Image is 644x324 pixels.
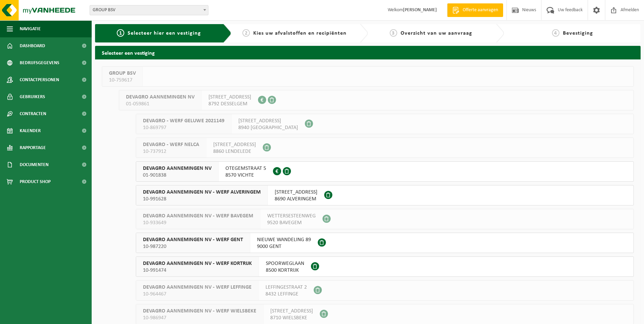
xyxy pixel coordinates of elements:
span: Overzicht van uw aanvraag [401,31,472,36]
span: 3 [390,29,397,37]
span: [STREET_ADDRESS] [275,189,317,196]
span: 10-987220 [143,243,243,250]
span: 10-986947 [143,314,256,321]
span: [STREET_ADDRESS] [208,94,251,101]
span: [STREET_ADDRESS] [213,141,256,148]
span: [STREET_ADDRESS] [238,118,298,124]
strong: [PERSON_NAME] [403,7,437,13]
span: SPOORWEGLAAN [266,260,304,267]
span: 10-991628 [143,196,261,202]
span: GROUP BSV [90,5,208,15]
span: GROUP BSV [109,70,136,77]
button: DEVAGRO AANNEMINGEN NV - WERF KORTRIJK 10-991474 SPOORWEGLAAN8500 KORTRIJK [136,256,634,277]
span: DEVAGRO AANNEMINGEN NV - WERF ALVERINGEM [143,189,261,196]
span: Offerte aanvragen [461,7,500,14]
span: Product Shop [20,173,51,190]
span: DEVAGRO AANNEMINGEN NV [126,94,195,101]
span: Contactpersonen [20,71,59,88]
span: GROUP BSV [90,5,208,15]
span: 10-933649 [143,219,253,226]
button: DEVAGRO AANNEMINGEN NV - WERF ALVERINGEM 10-991628 [STREET_ADDRESS]8690 ALVERINGEM [136,185,634,205]
span: DEVAGRO - WERF NELCA [143,141,199,148]
span: [STREET_ADDRESS] [270,308,313,314]
span: Selecteer hier een vestiging [128,31,201,36]
span: Documenten [20,156,49,173]
span: 8940 [GEOGRAPHIC_DATA] [238,124,298,131]
span: 9520 BAVEGEM [267,219,316,226]
span: DEVAGRO AANNEMINGEN NV - WERF BAVEGEM [143,213,253,219]
span: Bedrijfsgegevens [20,54,59,71]
span: Kies uw afvalstoffen en recipiënten [253,31,347,36]
span: 1 [117,29,124,37]
span: LEFFINGESTRAAT 2 [265,284,307,291]
span: 01-901838 [143,172,211,179]
span: 10-869797 [143,124,224,131]
span: DEVAGRO AANNEMINGEN NV - WERF KORTRIJK [143,260,252,267]
span: WETTERSESTEENWEG [267,213,316,219]
button: DEVAGRO AANNEMINGEN NV 01-901838 OTEGEMSTRAAT 58570 VICHTE [136,161,634,182]
span: Contracten [20,105,46,122]
span: Gebruikers [20,88,45,105]
span: DEVAGRO AANNEMINGEN NV - WERF GENT [143,236,243,243]
span: 4 [552,29,559,37]
h2: Selecteer een vestiging [95,46,641,59]
span: 9000 GENT [257,243,311,250]
span: Dashboard [20,37,45,54]
span: DEVAGRO AANNEMINGEN NV - WERF WIELSBEKE [143,308,256,314]
span: NIEUWE WANDELING 89 [257,236,311,243]
span: 10-737912 [143,148,199,155]
span: 8860 LENDELEDE [213,148,256,155]
span: 8710 WIELSBEKE [270,314,313,321]
span: DEVAGRO AANNEMINGEN NV [143,165,211,172]
span: 8432 LEFFINGE [265,291,307,298]
span: Navigatie [20,20,41,37]
span: 2 [242,29,250,37]
a: Offerte aanvragen [447,3,503,17]
span: 10-759617 [109,77,136,84]
span: OTEGEMSTRAAT 5 [225,165,266,172]
span: Bevestiging [563,31,593,36]
span: DEVAGRO AANNEMINGEN NV - WERF LEFFINGE [143,284,252,291]
span: 10-991474 [143,267,252,274]
span: 8500 KORTRIJK [266,267,304,274]
span: DEVAGRO - WERF GELUWE 2021149 [143,118,224,124]
span: Kalender [20,122,41,139]
span: 8792 DESSELGEM [208,101,251,107]
span: 8690 ALVERINGEM [275,196,317,202]
span: 8570 VICHTE [225,172,266,179]
span: 10-964467 [143,291,252,298]
span: Rapportage [20,139,46,156]
span: 01-059861 [126,101,195,107]
button: DEVAGRO AANNEMINGEN NV - WERF GENT 10-987220 NIEUWE WANDELING 899000 GENT [136,233,634,253]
